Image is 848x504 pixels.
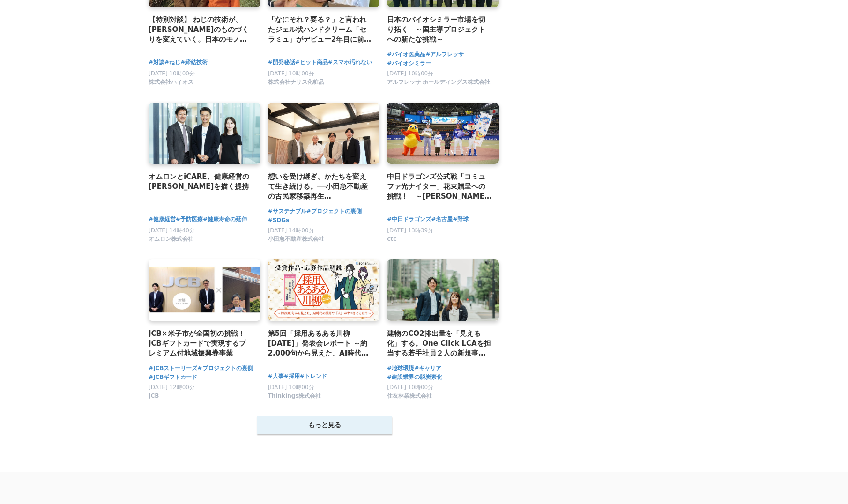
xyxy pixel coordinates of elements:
[387,373,442,382] a: #建設業界の脱炭素化
[431,215,453,224] a: #名古屋
[268,392,321,400] span: Thinkings株式会社
[268,81,324,88] a: 株式会社ナリス化粧品
[149,81,193,88] a: 株式会社ハイオス
[164,58,180,67] a: #ねじ
[176,215,203,224] a: #予防医療
[387,70,433,77] span: [DATE] 10時00分
[387,384,433,391] span: [DATE] 10時00分
[414,364,441,373] a: #キャリア
[149,373,197,382] a: #JCBギフトカード
[149,238,193,245] a: オムロン株式会社
[425,50,464,59] a: #アルフレッサ
[268,227,314,234] span: [DATE] 14時00分
[268,395,321,401] a: Thinkings株式会社
[149,328,253,359] a: JCB×米子市が全国初の挑戦！ JCBギフトカードで実現するプレミアム付地域振興券事業
[387,392,432,400] span: 住友林業株式会社
[149,395,159,401] a: JCB
[149,215,176,224] a: #健康経営
[268,171,372,202] a: 想いを受け継ぎ、かたちを変えて生き続ける。──小田急不動産の古民家移築再生『KATARITSUGI』プロジェクト
[387,59,431,68] a: #バイオシミラー
[203,215,247,224] a: #健康寿命の延伸
[180,58,208,67] a: #締結技術
[268,235,324,243] span: 小田急不動産株式会社
[268,207,306,216] a: #サステナブル
[268,216,290,225] a: #SDGs
[268,372,284,381] a: #人事
[387,50,425,59] a: #バイオ医薬品
[284,372,300,381] a: #採用
[149,171,253,192] a: オムロンとiCARE、健康経営の[PERSON_NAME]を描く提携
[387,227,433,234] span: [DATE] 13時39分
[387,15,491,45] a: 日本のバイオシミラー市場を切り拓く ～国主導プロジェクトへの新たな挑戦～
[149,384,195,391] span: [DATE] 12時00分
[387,395,432,401] a: 住友林業株式会社
[197,364,253,373] a: #プロジェクトの裏側
[149,78,193,86] span: 株式会社ハイオス
[149,227,195,234] span: [DATE] 14時40分
[328,58,372,67] a: #スマホ汚れない
[268,384,314,391] span: [DATE] 10時00分
[387,215,431,224] a: #中日ドラゴンズ
[387,328,491,359] a: 建物のCO2排出量を「見える化」する。One Click LCAを担当する若手社員２人の新規事業へかける想い
[268,70,314,77] span: [DATE] 10時00分
[268,15,372,45] a: 「なにそれ？要る？」と言われたジェル状ハンドクリーム「セラミュ」がデビュー2年目に前年比4倍以上売れた意外な理由
[387,235,396,243] span: ctc
[268,328,372,359] a: 第5回「採用あるある川柳[DATE]」発表会レポート ～約2,000句から見えた、AI時代の採用で「人」がすべきことは？～
[149,70,195,77] span: [DATE] 10時00分
[149,392,159,400] span: JCB
[257,416,392,434] button: もっと見る
[387,78,490,86] span: アルフレッサ ホールディングス株式会社
[387,364,414,373] a: #地球環境
[268,78,324,86] span: 株式会社ナリス化粧品
[149,364,197,373] a: #JCBストーリーズ
[387,238,396,245] a: ctc
[387,81,490,88] a: アルフレッサ ホールディングス株式会社
[300,372,327,381] a: #トレンド
[387,171,491,202] a: 中日ドラゴンズ公式戦「コミュファ光ナイター」花束贈呈への挑戦！ ～[PERSON_NAME]と[PERSON_NAME]の裏側に密着～
[268,238,324,245] a: 小田急不動産株式会社
[268,58,295,67] a: #開発秘話
[149,58,164,67] a: #対談
[453,215,469,224] a: #野球
[149,235,193,243] span: オムロン株式会社
[149,15,253,45] a: 【特別対談】 ねじの技術が、[PERSON_NAME]のものづくりを変えていく。日本のモノづくりに今必要なのは“イノベーション”
[295,58,328,67] a: #ヒット商品
[306,207,362,216] a: #プロジェクトの裏側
